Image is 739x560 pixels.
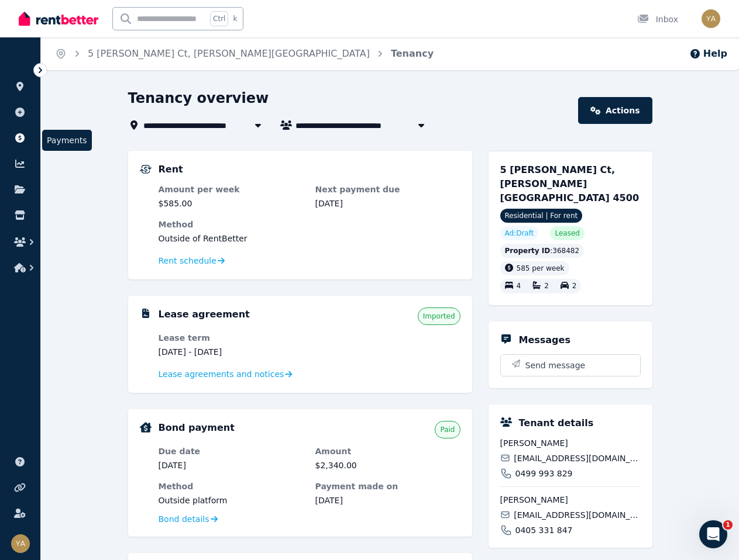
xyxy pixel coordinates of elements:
button: Help [689,47,727,61]
a: Actions [578,97,652,124]
span: Leased [555,229,579,238]
a: 5 [PERSON_NAME] Ct, [PERSON_NAME][GEOGRAPHIC_DATA] [88,48,370,59]
dd: [DATE] [315,198,460,209]
span: Payments [42,130,92,151]
span: 1 [723,520,733,530]
span: [EMAIL_ADDRESS][DOMAIN_NAME] [514,509,640,521]
div: Inbox [637,13,678,25]
span: Lease agreements and notices [159,368,284,380]
span: Ad: Draft [505,229,534,238]
a: Lease agreements and notices [159,368,293,380]
a: Rent schedule [159,255,225,267]
span: Residential | For rent [500,209,583,223]
span: Rent schedule [159,255,216,267]
img: Yasmine Amani [11,534,30,553]
span: [EMAIL_ADDRESS][DOMAIN_NAME] [514,452,640,464]
span: 0499 993 829 [515,468,573,479]
nav: Breadcrumb [41,37,448,70]
dt: Lease term [159,332,304,344]
dd: Outside of RentBetter [159,233,460,244]
img: Yasmine Amani [702,9,720,28]
h1: Tenancy overview [128,89,269,108]
img: RentBetter [19,10,98,27]
h5: Bond payment [159,421,235,435]
div: : 368482 [500,244,585,258]
dd: $585.00 [159,198,304,209]
span: Property ID [505,246,551,255]
dd: [DATE] [315,495,460,506]
a: Tenancy [391,48,434,59]
span: 4 [517,282,521,291]
iframe: Intercom live chat [699,520,727,548]
span: 2 [544,282,549,291]
span: [PERSON_NAME] [500,494,641,506]
span: Imported [423,312,455,321]
button: Send message [501,355,640,376]
span: [PERSON_NAME] [500,437,641,449]
h5: Lease agreement [159,307,250,322]
dt: Amount [315,445,460,457]
h5: Rent [159,163,183,177]
dd: Outside platform [159,495,304,506]
a: Bond details [159,513,218,525]
img: Bond Details [140,422,152,433]
img: Rental Payments [140,165,152,174]
dt: Next payment due [315,184,460,195]
dt: Method [159,219,460,230]
h5: Tenant details [519,416,594,430]
dt: Due date [159,445,304,457]
dt: Method [159,481,304,492]
span: Ctrl [210,11,228,26]
h5: Messages [519,333,570,347]
span: 0405 331 847 [515,524,573,536]
dd: [DATE] - [DATE] [159,346,304,358]
dt: Amount per week [159,184,304,195]
span: Paid [440,425,455,434]
dt: Payment made on [315,481,460,492]
span: Send message [525,359,586,371]
span: 585 per week [517,264,565,272]
span: 5 [PERSON_NAME] Ct, [PERSON_NAME][GEOGRAPHIC_DATA] 4500 [500,164,640,203]
span: k [233,14,237,23]
span: 2 [572,282,577,291]
span: Bond details [159,513,209,525]
dd: [DATE] [159,459,304,471]
dd: $2,340.00 [315,459,460,471]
